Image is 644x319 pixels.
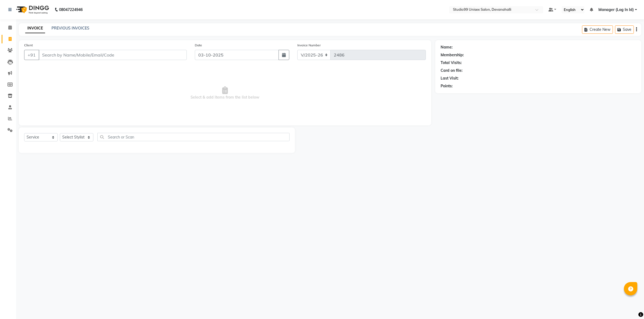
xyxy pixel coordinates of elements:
a: INVOICE [25,24,45,33]
img: logo [14,2,50,17]
label: Invoice Number [297,43,321,48]
input: Search by Name/Mobile/Email/Code [39,50,187,60]
div: Card on file: [441,68,463,73]
div: Name: [441,44,453,50]
label: Client [24,43,33,48]
div: Points: [441,83,453,89]
button: Create New [582,25,613,34]
span: Select & add items from the list below [24,66,426,120]
button: Save [615,25,634,34]
div: Last Visit: [441,76,459,81]
div: Total Visits: [441,60,462,66]
a: PREVIOUS INVOICES [52,26,89,31]
b: 08047224946 [59,2,83,17]
button: +91 [24,50,39,60]
input: Search or Scan [97,133,290,141]
div: Membership: [441,52,464,58]
span: Manager (Log In Id) [598,7,634,13]
label: Date [195,43,202,48]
